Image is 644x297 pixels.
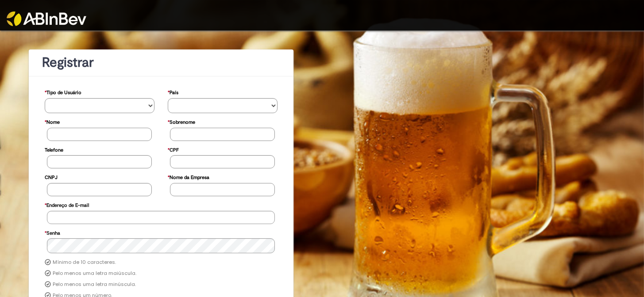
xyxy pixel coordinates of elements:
label: Pelo menos uma letra maiúscula. [53,270,136,277]
label: Endereço de E-mail [45,198,89,211]
label: Pelo menos uma letra minúscula. [53,281,136,288]
label: CPF [168,143,179,156]
label: Nome [45,115,60,128]
label: Nome da Empresa [168,170,209,183]
label: Tipo de Usuário [45,85,81,98]
label: CNPJ [45,170,58,183]
h1: Registrar [42,55,280,70]
label: Telefone [45,143,63,156]
img: ABInbev-white.png [7,11,86,26]
label: País [168,85,178,98]
label: Sobrenome [168,115,195,128]
label: Mínimo de 10 caracteres. [53,259,116,266]
label: Senha [45,226,60,239]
